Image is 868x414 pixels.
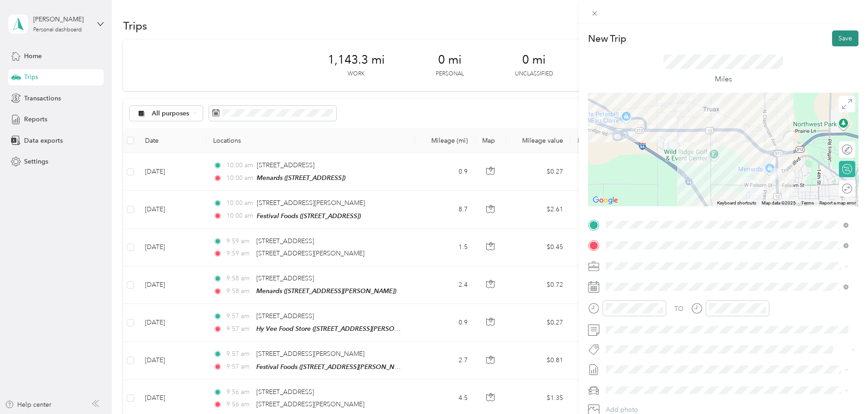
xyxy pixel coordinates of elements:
[590,195,620,206] img: Google
[832,30,858,46] button: Save
[817,363,868,414] iframe: Everlance-gr Chat Button Frame
[819,200,856,205] a: Report a map error
[588,32,626,45] p: New Trip
[717,200,756,206] button: Keyboard shortcuts
[715,74,732,85] p: Miles
[801,200,814,205] a: Terms (opens in new tab)
[590,195,620,206] a: Open this area in Google Maps (opens a new window)
[762,200,796,205] span: Map data ©2025
[674,304,683,314] div: TO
